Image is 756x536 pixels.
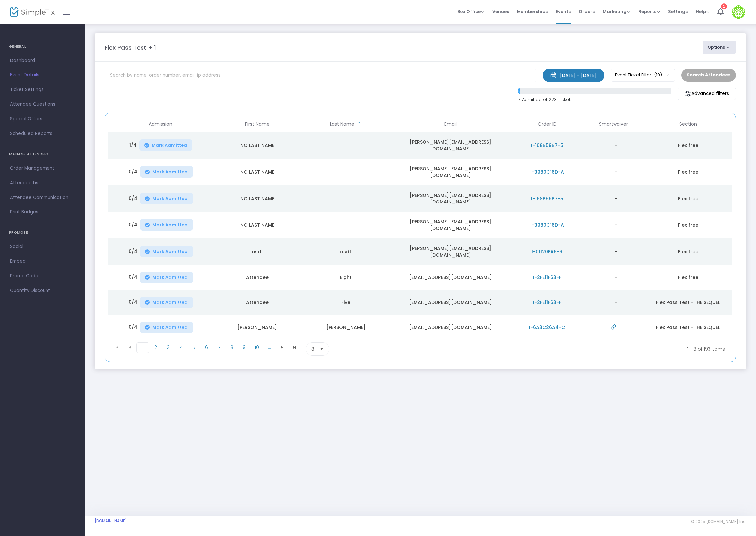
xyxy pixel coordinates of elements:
span: I-01120FA6-6 [532,248,562,255]
td: Five [302,290,390,315]
span: Email [444,121,457,127]
span: Print Badges [10,208,75,216]
span: Settings [668,3,688,20]
td: [PERSON_NAME][EMAIL_ADDRESS][DOMAIN_NAME] [390,185,511,212]
td: [PERSON_NAME] [213,315,302,340]
td: [EMAIL_ADDRESS][DOMAIN_NAME] [390,315,511,340]
span: Order ID [538,121,557,127]
span: Last Name [330,121,354,127]
span: 0/4 [129,324,137,333]
button: Mark Admitted [140,246,193,257]
td: Attendee [213,265,302,290]
td: [PERSON_NAME][EMAIL_ADDRESS][DOMAIN_NAME] [390,159,511,185]
a: [DOMAIN_NAME] [95,518,127,524]
h4: PROMOTE [9,226,76,239]
td: Attendee [213,290,302,315]
span: (10) [654,72,662,78]
span: 1/4 [129,142,137,151]
span: Mark Admitted [152,169,188,175]
span: - [615,299,617,306]
button: Mark Admitted [140,272,193,283]
span: Attendee List [10,179,75,187]
td: Flex free [644,212,732,238]
td: Flex free [644,185,732,212]
span: Page 10 [250,342,263,352]
span: 0/4 [129,274,137,283]
span: I-168B59B7-5 [531,142,563,149]
td: [EMAIL_ADDRESS][DOMAIN_NAME] [390,265,511,290]
td: Flex free [644,238,732,265]
span: Mark Admitted [152,325,188,330]
span: © 2025 [DOMAIN_NAME] Inc. [691,519,746,524]
span: Page 8 [225,342,238,352]
span: - [615,222,617,228]
span: - [615,248,617,255]
button: Mark Admitted [140,193,193,204]
span: I-2FE11F63-F [533,299,561,306]
span: Memberships [517,3,548,20]
button: Event Ticket Filter(10) [611,69,675,81]
div: 1 [721,3,727,9]
span: Events [556,3,571,20]
button: Mark Admitted [140,219,193,231]
span: I-3980C16D-A [530,222,564,228]
td: NO LAST NAME [213,185,302,212]
td: [PERSON_NAME][EMAIL_ADDRESS][DOMAIN_NAME] [390,238,511,265]
span: Order Management [10,164,75,173]
span: Ticket Settings [10,85,75,94]
td: Flex Pass Test -THE SEQUEL [644,315,732,340]
span: Page 7 [213,342,225,352]
span: 0/4 [129,168,137,178]
span: Go to the last page [288,342,301,352]
span: Go to the last page [292,345,297,350]
span: Embed [10,257,75,266]
td: [PERSON_NAME][EMAIL_ADDRESS][DOMAIN_NAME] [390,132,511,159]
div: [DATE] - [DATE] [560,72,597,79]
span: I-6A3C26A4-C [529,324,565,331]
td: NO LAST NAME [213,212,302,238]
span: 8 [311,346,314,352]
span: - [615,195,617,202]
span: Page 6 [200,342,213,352]
button: Mark Admitted [140,322,193,333]
span: Attendee Questions [10,100,75,109]
td: Flex Pass Test -THE SEQUEL [644,290,732,315]
p: 3 Admitted of 223 Tickets [518,96,671,103]
span: 0/4 [129,248,137,258]
td: Eight [302,265,390,290]
td: [EMAIL_ADDRESS][DOMAIN_NAME] [390,290,511,315]
span: - [615,274,617,281]
span: Mark Admitted [152,275,188,280]
span: 0/4 [129,299,137,308]
button: [DATE] - [DATE] [543,69,604,82]
span: I-3980C16D-A [530,169,564,175]
span: Page 3 [162,342,175,352]
td: [PERSON_NAME] [302,315,390,340]
span: - [615,142,617,149]
span: Promo Code [10,272,75,280]
span: Scheduled Reports [10,129,75,138]
span: Page 2 [149,342,162,352]
span: Orders [579,3,595,20]
button: Options [703,41,736,54]
span: Mark Admitted [152,196,188,201]
th: Smartwaiver [583,116,644,132]
span: 0/4 [129,221,137,231]
span: 0/4 [129,195,137,204]
span: I-168B59B7-5 [531,195,563,202]
div: Data table [108,116,732,340]
td: NO LAST NAME [213,132,302,159]
span: Attendee Communication [10,193,75,202]
span: Reports [638,8,660,15]
span: Event Details [10,71,75,79]
td: asdf [302,238,390,265]
span: Venues [492,3,509,20]
span: Mark Admitted [152,143,187,148]
span: I-2FE11F63-F [533,274,561,281]
span: Mark Admitted [152,249,188,254]
span: - [615,169,617,175]
button: Mark Admitted [140,166,193,178]
button: Mark Admitted [139,139,192,151]
span: Quantity Discount [10,286,75,295]
span: Page 4 [175,342,187,352]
